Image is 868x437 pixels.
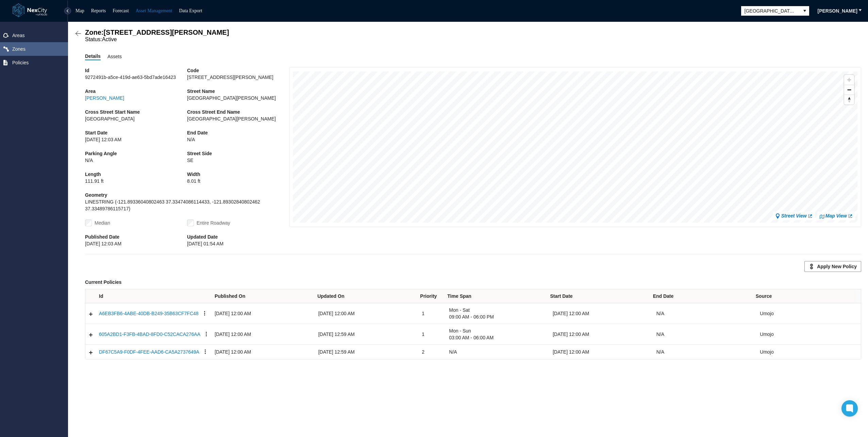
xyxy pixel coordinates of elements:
td: N/A [654,345,757,359]
div: Table [85,289,861,359]
span: Start Date [550,293,572,300]
span: Start Date [85,129,187,136]
span: Published On [215,293,245,300]
span: [DATE] 12:03 AM [85,240,187,247]
button: select [800,6,809,16]
span: Code [187,67,289,74]
span: Zones [12,46,26,52]
a: Expand detail row [88,349,94,355]
span: Priority [420,293,437,300]
a: DF67C5A9-F0DF-4FEE-AAD6-CA5A2737649A [99,349,199,355]
td: N/A [446,345,550,359]
span: Area [85,88,187,95]
div: Status: Active [85,36,861,43]
span: [GEOGRAPHIC_DATA][PERSON_NAME] [745,7,797,14]
a: Map View [819,213,853,219]
button: Reset bearing to north [844,95,854,104]
span: Assets [107,53,122,60]
button: Zoom out [844,85,854,95]
td: [DATE] 12:00 AM [212,345,316,359]
td: [DATE] 12:00 AM [212,324,316,345]
span: [GEOGRAPHIC_DATA][PERSON_NAME] [187,115,289,122]
td: 1 [419,324,446,345]
span: [STREET_ADDRESS][PERSON_NAME] [187,74,289,81]
td: [DATE] 12:00 AM [316,303,419,324]
canvas: Map [293,71,858,223]
img: Back [75,30,82,37]
img: zones.svg [3,46,9,52]
span: Id [85,67,187,74]
td: [DATE] 12:00 AM [550,303,654,324]
span: [GEOGRAPHIC_DATA][PERSON_NAME] [187,95,289,101]
span: [DATE] 12:03 AM [85,136,187,143]
td: 2 [419,345,446,359]
span: Time Span [447,293,471,300]
span: 9272491b-a5ce-419d-ae63-5bd7ade16423 [85,74,187,81]
td: 1 [419,303,446,324]
span: [GEOGRAPHIC_DATA] [85,115,187,122]
td: N/A [654,324,757,345]
td: [DATE] 12:00 AM [550,324,654,345]
span: Published Date [85,233,187,240]
span: Id [99,293,103,300]
label: Entire Roadway [197,220,230,226]
label: Median [95,220,110,226]
a: Forecast [113,8,129,13]
a: Expand detail row [88,311,94,316]
span: Map View [825,213,847,219]
span: Updated Date [187,233,289,240]
span: End Date [653,293,674,300]
a: [PERSON_NAME] [85,95,124,101]
td: [DATE] 12:59 AM [316,324,419,345]
span: 8.01 ft [187,178,289,184]
span: [DATE] 01:54 AM [187,240,289,247]
span: Policies [12,59,29,66]
a: Data Export [179,8,202,13]
button: Zoom in [844,75,854,85]
span: 111.91 ft [85,178,187,184]
span: End Date [187,129,289,136]
td: [DATE] 12:59 AM [316,345,419,359]
span: Parking Angle [85,150,187,157]
a: A6EB3FB6-4ABE-40DB-B249-35B63CF7FC48 [99,310,199,317]
img: areas.svg [3,33,9,38]
a: Expand detail row [88,331,94,337]
button: Apply New Policy [804,261,861,272]
span: Geometry [85,192,289,198]
span: 09:00 AM - 06:00 PM [449,313,547,320]
span: Cross Street End Name [187,109,289,115]
span: Mon - Sat [449,307,547,313]
img: policies.svg [3,60,7,65]
span: Updated On [317,293,344,300]
td: [DATE] 12:00 AM [212,303,316,324]
div: Current Policies [85,279,861,286]
td: [DATE] 12:00 AM [550,345,654,359]
span: Street Side [187,150,289,157]
td: Umojo [757,324,861,345]
span: Street Name [187,88,289,95]
span: Length [85,171,187,178]
td: Umojo [757,303,861,324]
span: Areas [12,32,25,39]
a: 605A2BD1-F3FB-4BAD-8FD0-C52CACA276AA [99,331,200,338]
span: Details [85,53,101,60]
span: 03:00 AM - 06:00 AM [449,334,547,341]
span: N/A [85,157,187,164]
span: LINESTRING (-121.89336040802463 37.33474086114433, -121.89302840802462 37.33489786115717) [85,198,289,212]
span: [PERSON_NAME] [818,7,857,14]
span: Mon - Sun [449,327,547,334]
span: Apply New Policy [817,263,857,270]
span: Width [187,171,289,178]
td: Umojo [757,345,861,359]
span: Street View [781,213,807,219]
span: SE [187,157,289,164]
a: Street View [775,213,813,219]
span: Cross Street Start Name [85,109,187,115]
td: N/A [654,303,757,324]
span: Source [756,293,772,300]
span: N/A [187,136,289,143]
a: Asset Management [136,8,172,13]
